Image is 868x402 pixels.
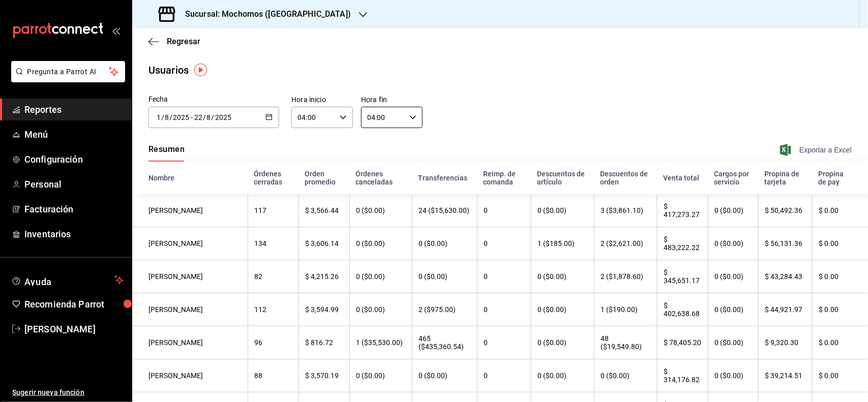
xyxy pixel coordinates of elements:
[194,64,207,76] img: Tooltip marker
[298,227,349,260] th: $ 3,606.14
[248,260,298,293] th: 82
[212,113,215,121] span: /
[477,162,531,194] th: Reimp. de comanda
[349,227,412,260] th: 0 ($0.00)
[291,97,353,104] label: Hora inicio
[132,293,248,326] th: [PERSON_NAME]
[812,227,868,260] th: $ 0.00
[248,293,298,326] th: 112
[594,194,657,227] th: 3 ($3,861.10)
[477,194,531,227] th: 0
[148,144,185,162] div: navigation tabs
[248,326,298,359] th: 96
[167,37,200,46] span: Regresar
[177,8,351,20] h3: Sucursal: Mochomos ([GEOGRAPHIC_DATA])
[657,227,708,260] th: $ 483,222.22
[27,67,109,77] span: Pregunta a Parrot AI
[248,359,298,392] th: 88
[657,293,708,326] th: $ 402,638.68
[708,260,758,293] th: 0 ($0.00)
[7,74,125,84] a: Pregunta a Parrot AI
[203,113,206,121] span: /
[708,293,758,326] th: 0 ($0.00)
[11,61,125,82] button: Pregunta a Parrot AI
[812,326,868,359] th: $ 0.00
[349,359,412,392] th: 0 ($0.00)
[594,162,657,194] th: Descuentos de orden
[132,260,248,293] th: [PERSON_NAME]
[758,260,812,293] th: $ 43,284.43
[12,387,124,398] span: Sugerir nueva función
[172,113,190,121] input: Year
[412,227,477,260] th: 0 ($0.00)
[24,152,124,166] span: Configuración
[349,194,412,227] th: 0 ($0.00)
[594,260,657,293] th: 2 ($1,878.60)
[708,194,758,227] th: 0 ($0.00)
[248,194,298,227] th: 117
[708,162,758,194] th: Cargos por servicio
[758,194,812,227] th: $ 50,492.36
[349,293,412,326] th: 0 ($0.00)
[657,359,708,392] th: $ 314,176.82
[132,194,248,227] th: [PERSON_NAME]
[24,274,110,286] span: Ayuda
[132,359,248,392] th: [PERSON_NAME]
[156,113,161,121] input: Day
[594,227,657,260] th: 2 ($2,621.00)
[531,359,594,392] th: 0 ($0.00)
[782,144,852,156] span: Exportar a Excel
[132,162,248,194] th: Nombre
[812,162,868,194] th: Propina de pay
[298,326,349,359] th: $ 816.72
[594,293,657,326] th: 1 ($190.00)
[657,260,708,293] th: $ 345,651.17
[812,260,868,293] th: $ 0.00
[191,113,193,121] span: -
[531,227,594,260] th: 1 ($185.00)
[248,227,298,260] th: 134
[531,326,594,359] th: 0 ($0.00)
[298,293,349,326] th: $ 3,594.99
[812,194,868,227] th: $ 0.00
[477,293,531,326] th: 0
[477,260,531,293] th: 0
[412,260,477,293] th: 0 ($0.00)
[531,260,594,293] th: 0 ($0.00)
[594,359,657,392] th: 0 ($0.00)
[215,113,232,121] input: Year
[708,326,758,359] th: 0 ($0.00)
[812,293,868,326] th: $ 0.00
[477,359,531,392] th: 0
[758,227,812,260] th: $ 56,131.36
[24,297,124,311] span: Recomienda Parrot
[132,227,248,260] th: [PERSON_NAME]
[132,326,248,359] th: [PERSON_NAME]
[298,162,349,194] th: Orden promedio
[349,326,412,359] th: 1 ($35,530.00)
[758,359,812,392] th: $ 39,214.51
[477,227,531,260] th: 0
[412,162,477,194] th: Transferencias
[194,113,203,121] input: Day
[298,194,349,227] th: $ 3,566.44
[594,326,657,359] th: 48 ($19,549.80)
[412,293,477,326] th: 2 ($975.00)
[112,26,120,35] button: open_drawer_menu
[657,162,708,194] th: Venta total
[412,359,477,392] th: 0 ($0.00)
[148,94,279,105] div: Fecha
[24,322,124,336] span: [PERSON_NAME]
[657,326,708,359] th: $ 78,405.20
[164,113,169,121] input: Month
[148,63,189,78] div: Usuarios
[412,194,477,227] th: 24 ($15,630.00)
[812,359,868,392] th: $ 0.00
[412,326,477,359] th: 465 ($435,360.54)
[349,162,412,194] th: Órdenes canceladas
[24,103,124,116] span: Reportes
[758,326,812,359] th: $ 9,320.30
[349,260,412,293] th: 0 ($0.00)
[169,113,172,121] span: /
